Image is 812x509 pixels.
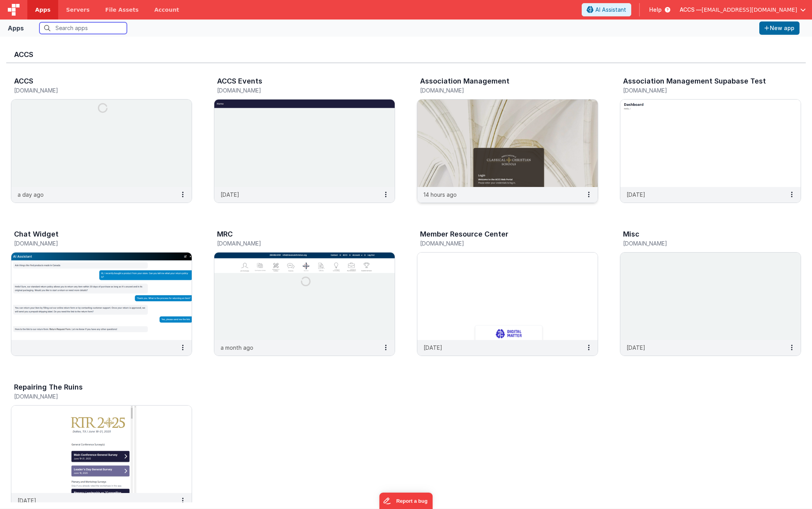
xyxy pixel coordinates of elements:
[14,240,173,246] h5: [DOMAIN_NAME]
[18,190,44,199] p: a day ago
[627,190,645,199] p: [DATE]
[702,6,797,14] span: [EMAIL_ADDRESS][DOMAIN_NAME]
[420,77,509,85] h3: Association Management
[105,6,139,14] span: File Assets
[8,23,24,33] div: Apps
[627,343,645,352] p: [DATE]
[649,6,662,14] span: Help
[66,6,89,14] span: Servers
[18,497,36,505] p: [DATE]
[623,230,639,238] h3: Misc
[14,51,798,59] h3: ACCS
[39,22,127,34] input: Search apps
[759,21,800,35] button: New app
[217,230,233,238] h3: MRC
[420,240,579,246] h5: [DOMAIN_NAME]
[14,393,173,399] h5: [DOMAIN_NAME]
[217,240,376,246] h5: [DOMAIN_NAME]
[420,230,508,238] h3: Member Resource Center
[595,6,626,14] span: AI Assistant
[221,343,253,352] p: a month ago
[582,3,631,16] button: AI Assistant
[14,77,33,85] h3: ACCS
[35,6,50,14] span: Apps
[424,190,457,199] p: 14 hours ago
[623,87,782,93] h5: [DOMAIN_NAME]
[623,240,782,246] h5: [DOMAIN_NAME]
[420,87,579,93] h5: [DOMAIN_NAME]
[424,343,442,352] p: [DATE]
[14,230,59,238] h3: Chat Widget
[680,6,702,14] span: ACCS —
[379,493,433,509] iframe: Marker.io feedback button
[217,77,262,85] h3: ACCS Events
[680,6,806,14] button: ACCS — [EMAIL_ADDRESS][DOMAIN_NAME]
[14,87,173,93] h5: [DOMAIN_NAME]
[14,383,83,391] h3: Repairing The Ruins
[623,77,766,85] h3: Association Management Supabase Test
[217,87,376,93] h5: [DOMAIN_NAME]
[221,190,239,199] p: [DATE]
